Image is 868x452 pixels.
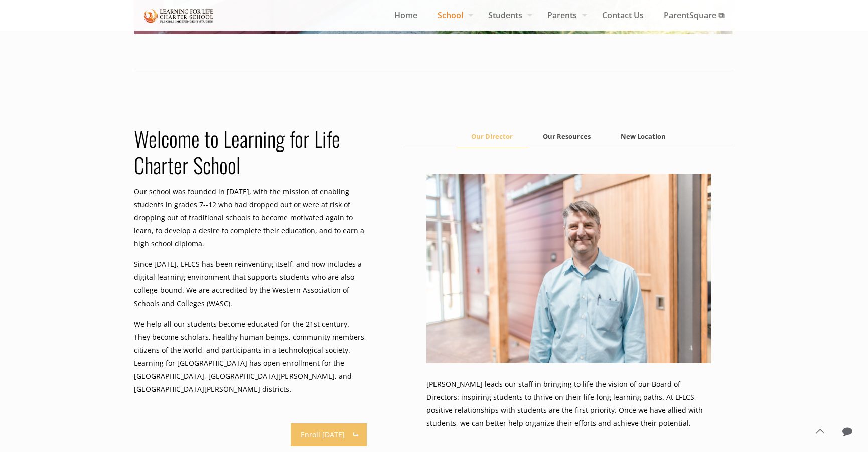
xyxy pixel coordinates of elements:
[134,258,367,310] p: Since [DATE], LFLCS has been reinventing itself, and now includes a digital learning environment ...
[456,125,528,148] a: Our Director
[426,378,711,430] p: [PERSON_NAME] leads our staff in bringing to life the vision of our Board of Directors: inspiring...
[809,421,830,442] a: Back to top icon
[426,174,711,363] img: About
[528,125,606,148] a: Our Resources
[144,7,213,25] img: About
[478,8,537,23] span: Students
[592,8,654,23] span: Contact Us
[606,125,681,148] a: New Location
[134,185,367,250] p: Our school was founded in [DATE], with the mission of enabling students in grades 7--12 who had d...
[537,8,592,23] span: Parents
[134,318,367,396] p: We help all our students become educated for the 21st century. They become scholars, healthy huma...
[134,125,367,178] h2: Welcome to Learning for Life Charter School
[291,423,367,446] a: Enroll [DATE]
[403,148,734,437] div: Our Director
[427,8,478,23] span: School
[384,8,427,23] span: Home
[654,8,734,23] span: ParentSquare ⧉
